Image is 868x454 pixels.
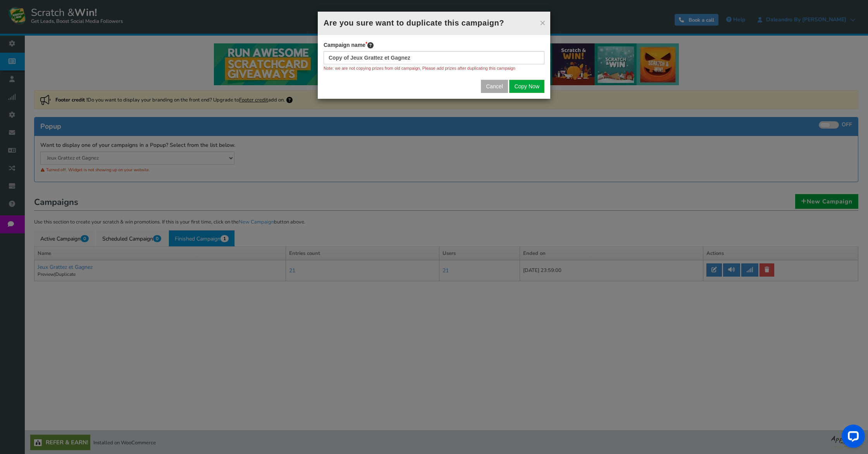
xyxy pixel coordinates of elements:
[324,66,515,71] small: Note: we are not copying prizes from old campaign, Please add prizes after duplicating this campaign
[324,17,544,29] h2: Are you sure want to duplicate this campaign?
[481,80,508,93] button: Cancel
[324,41,374,49] label: Campaign name
[509,80,544,93] button: Copy Now
[540,17,546,29] span: ×
[835,421,868,454] iframe: LiveChat chat widget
